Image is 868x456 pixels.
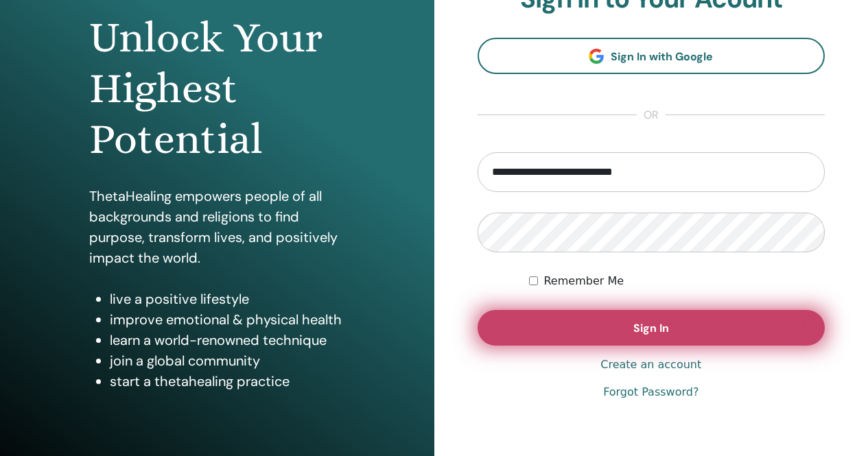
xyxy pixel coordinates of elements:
li: improve emotional & physical health [110,309,344,330]
h1: Unlock Your Highest Potential [89,12,344,165]
p: ThetaHealing empowers people of all backgrounds and religions to find purpose, transform lives, a... [89,186,344,268]
li: learn a world-renowned technique [110,330,344,350]
a: Forgot Password? [603,384,699,400]
a: Sign In with Google [478,38,825,74]
li: start a thetahealing practice [110,371,344,392]
span: Sign In [633,321,669,335]
div: Keep me authenticated indefinitely or until I manually logout [529,273,825,289]
label: Remember Me [543,273,624,289]
a: Create an account [600,357,701,373]
span: or [637,107,666,123]
button: Sign In [478,310,825,346]
li: live a positive lifestyle [110,289,344,309]
li: join a global community [110,350,344,371]
span: Sign In with Google [611,49,713,64]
